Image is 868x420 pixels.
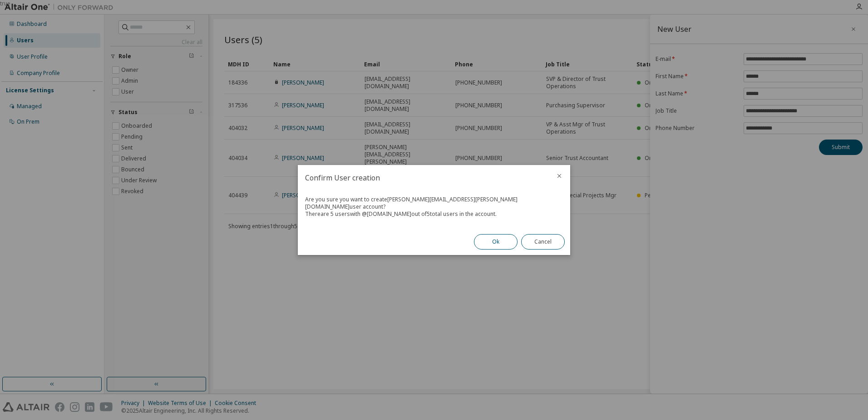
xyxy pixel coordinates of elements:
div: There are 5 users with @ [DOMAIN_NAME] out of 5 total users in the account. [305,210,563,218]
button: close [556,172,563,180]
button: Cancel [521,234,565,250]
div: Are you sure you want to create [PERSON_NAME][EMAIL_ADDRESS][PERSON_NAME][DOMAIN_NAME] user account? [305,196,563,210]
button: Ok [474,234,518,250]
h2: Confirm User creation [298,165,548,190]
